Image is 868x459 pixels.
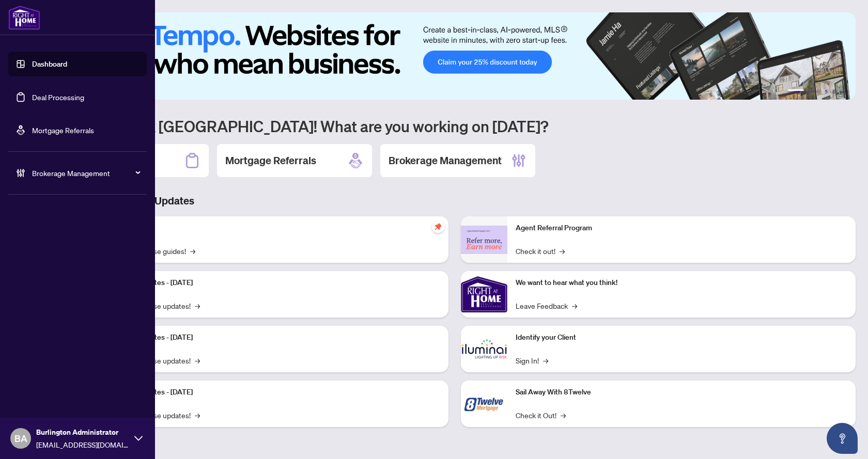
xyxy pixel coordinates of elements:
[54,116,856,136] h1: Welcome back [GEOGRAPHIC_DATA]! What are you working on [DATE]?
[516,300,577,311] a: Leave Feedback→
[516,355,548,366] a: Sign In!→
[560,245,565,257] span: →
[561,409,566,421] span: →
[516,332,847,343] p: Identify your Client
[389,153,502,168] h2: Brokerage Management
[195,355,200,366] span: →
[787,89,804,93] button: 1
[516,245,565,257] a: Check it out!→
[109,223,440,234] p: Self-Help
[461,326,507,372] img: Identify your Client
[841,89,845,93] button: 6
[461,226,507,254] img: Agent Referral Program
[825,89,829,93] button: 4
[54,194,856,208] h3: Brokerage & Industry Updates
[195,409,200,421] span: →
[461,271,507,318] img: We want to hear what you think!
[195,300,200,311] span: →
[572,300,577,311] span: →
[109,387,440,398] p: Platform Updates - [DATE]
[808,89,812,93] button: 2
[8,5,40,30] img: logo
[543,355,548,366] span: →
[833,89,837,93] button: 5
[109,332,440,343] p: Platform Updates - [DATE]
[32,59,67,69] a: Dashboard
[190,245,195,257] span: →
[225,153,316,168] h2: Mortgage Referrals
[32,125,94,135] a: Mortgage Referrals
[516,277,847,289] p: We want to hear what you think!
[432,220,444,233] span: pushpin
[516,409,566,421] a: Check it Out!→
[54,12,856,100] img: Slide 0
[516,223,847,234] p: Agent Referral Program
[816,89,820,93] button: 3
[36,426,129,438] span: Burlington Administrator
[461,381,507,427] img: Sail Away With 8Twelve
[827,423,858,454] button: Open asap
[14,431,27,446] span: BA
[516,387,847,398] p: Sail Away With 8Twelve
[32,92,84,102] a: Deal Processing
[36,439,129,450] span: [EMAIL_ADDRESS][DOMAIN_NAME]
[109,277,440,289] p: Platform Updates - [DATE]
[32,167,139,179] span: Brokerage Management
